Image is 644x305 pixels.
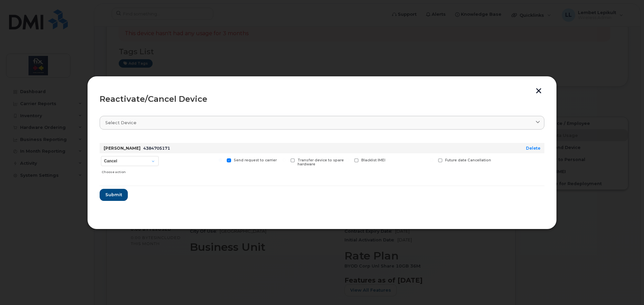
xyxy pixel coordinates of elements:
[100,95,544,103] div: Reactivate/Cancel Device
[346,158,350,162] input: Blacklist IMEI
[105,192,122,198] span: Submit
[100,116,544,130] a: Select device
[282,158,286,162] input: Transfer device to spare hardware
[361,158,385,162] span: Blacklist IMEI
[102,167,159,175] div: Choose action
[526,146,540,151] a: Delete
[100,189,128,201] button: Submit
[430,158,433,162] input: Future date Cancellation
[219,158,222,162] input: Send request to carrier
[105,120,137,126] span: Select device
[234,158,277,162] span: Send request to carrier
[143,146,170,151] span: 4384705171
[298,158,344,167] span: Transfer device to spare hardware
[104,146,141,151] strong: [PERSON_NAME]
[445,158,491,162] span: Future date Cancellation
